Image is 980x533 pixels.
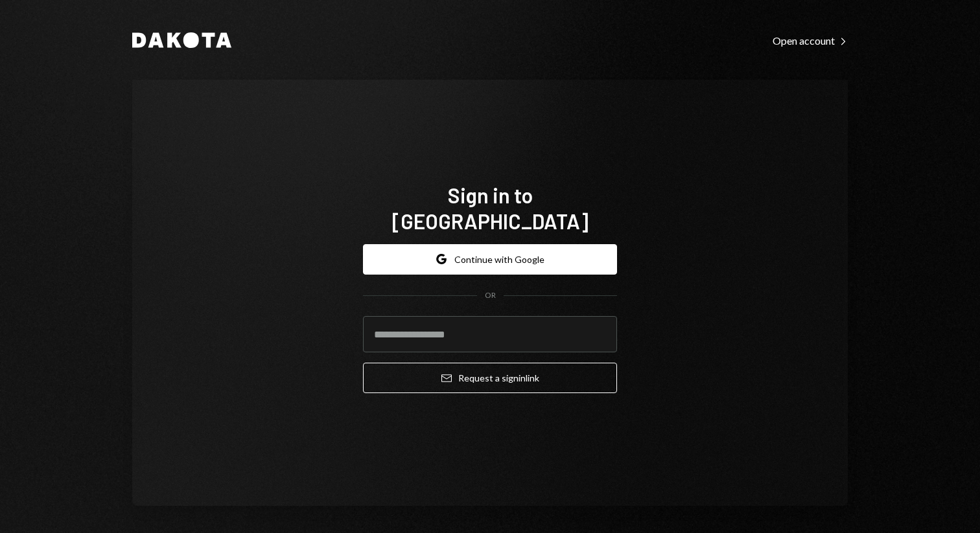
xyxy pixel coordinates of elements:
button: Continue with Google [363,244,617,275]
h1: Sign in to [GEOGRAPHIC_DATA] [363,182,617,234]
button: Request a signinlink [363,363,617,393]
div: Open account [773,34,848,47]
div: OR [485,290,496,301]
a: Open account [773,33,848,47]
